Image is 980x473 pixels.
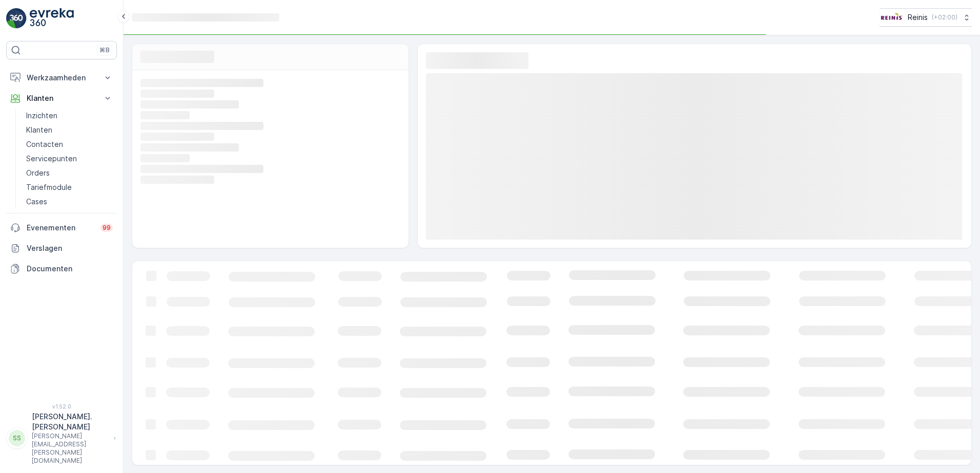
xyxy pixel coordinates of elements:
[6,412,117,465] button: SS[PERSON_NAME].[PERSON_NAME][PERSON_NAME][EMAIL_ADDRESS][PERSON_NAME][DOMAIN_NAME]
[6,68,117,88] button: Werkzaamheden
[26,182,72,192] p: Tariefmodule
[22,195,117,209] a: Cases
[32,412,109,432] p: [PERSON_NAME].[PERSON_NAME]
[880,8,972,27] button: Reinis(+02:00)
[6,259,117,279] a: Documenten
[26,139,63,149] p: Contacten
[880,12,904,23] img: Reinis-Logo-Vrijstaand_Tekengebied-1-copy2_aBO4n7j.png
[9,430,25,446] div: SS
[908,12,928,23] p: Reinis
[6,403,117,410] span: v 1.52.0
[932,13,957,21] p: ( +02:00 )
[22,180,117,195] a: Tariefmodule
[6,218,117,238] a: Evenementen99
[27,223,94,233] p: Evenementen
[22,137,117,152] a: Contacten
[26,125,52,135] p: Klanten
[6,8,27,29] img: logo
[103,224,111,232] p: 99
[99,46,110,54] p: ⌘B
[22,123,117,137] a: Klanten
[6,88,117,109] button: Klanten
[26,168,50,178] p: Orders
[26,154,77,164] p: Servicepunten
[27,73,96,83] p: Werkzaamheden
[22,109,117,123] a: Inzichten
[26,111,57,121] p: Inzichten
[6,238,117,259] a: Verslagen
[32,432,109,465] p: [PERSON_NAME][EMAIL_ADDRESS][PERSON_NAME][DOMAIN_NAME]
[27,264,113,274] p: Documenten
[27,93,96,103] p: Klanten
[22,166,117,180] a: Orders
[30,8,74,29] img: logo_light-DOdMpM7g.png
[22,152,117,166] a: Servicepunten
[27,243,113,253] p: Verslagen
[26,197,47,207] p: Cases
